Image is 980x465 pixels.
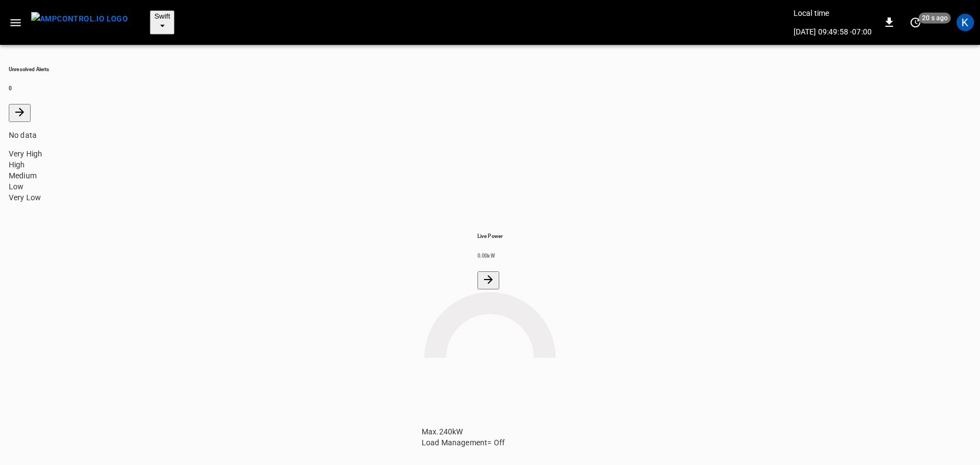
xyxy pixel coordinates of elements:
button: All Alerts [9,104,31,122]
p: Local time [794,8,872,19]
button: Swift [150,10,174,34]
span: 20 s ago [919,13,951,24]
h6: 0 [9,85,971,92]
button: set refresh interval [907,14,924,31]
span: Very Low [9,193,41,202]
h6: Live Power [477,233,503,240]
span: Very High [9,149,42,158]
span: Load Management = Off [422,438,505,447]
span: Max. 240 kW [422,427,463,436]
span: Swift [154,12,170,20]
button: Energy Overview [477,271,499,289]
button: menu [27,9,132,36]
h6: 0.00 kW [477,252,503,259]
span: Medium [9,171,37,180]
p: No data [9,130,971,141]
p: [DATE] 09:49:58 -07:00 [794,26,872,37]
span: High [9,160,25,169]
span: Low [9,182,24,191]
img: ampcontrol.io logo [31,12,128,26]
h6: Unresolved Alerts [9,66,971,73]
div: profile-icon [956,14,974,31]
